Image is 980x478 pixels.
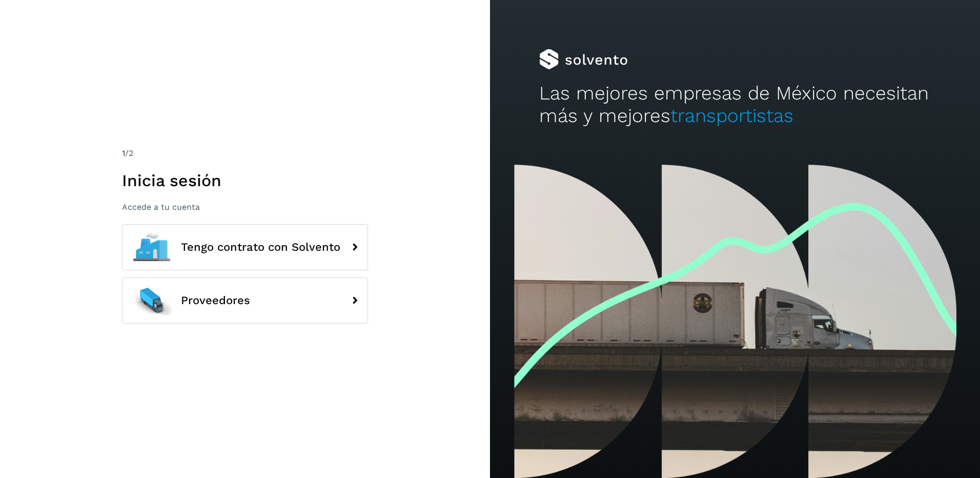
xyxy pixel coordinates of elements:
[122,224,368,270] button: Tengo contrato con Solvento
[122,171,368,190] h1: Inicia sesión
[539,82,931,128] h2: Las mejores empresas de México necesitan más y mejores
[122,202,368,212] p: Accede a tu cuenta
[122,148,125,158] span: 1
[122,147,368,160] div: /2
[670,105,793,127] span: transportistas
[181,294,250,307] span: Proveedores
[122,277,368,324] button: Proveedores
[181,241,340,253] span: Tengo contrato con Solvento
